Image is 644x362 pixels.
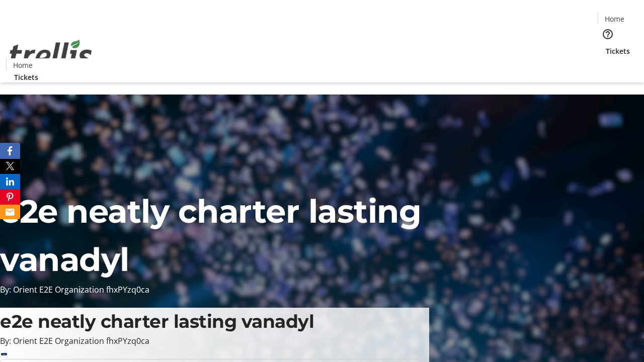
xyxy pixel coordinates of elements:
a: Tickets [598,46,638,56]
span: Tickets [14,72,38,82]
a: Tickets [6,72,46,82]
button: Cart [598,56,618,76]
a: Home [598,14,630,24]
span: Home [605,14,624,24]
button: Help [598,24,618,44]
a: Home [7,60,39,70]
img: Orient E2E Organization fhxPYzq0ca's Logo [6,29,96,79]
span: Home [13,60,33,70]
span: Tickets [606,46,630,56]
